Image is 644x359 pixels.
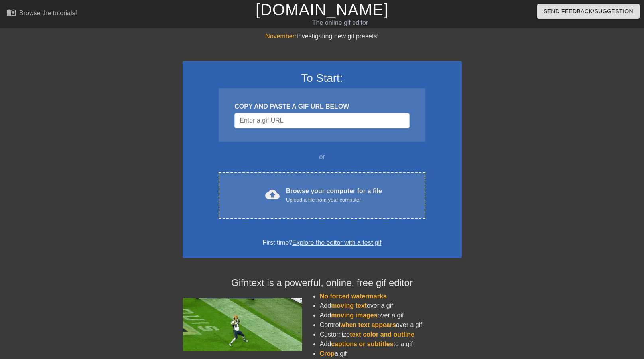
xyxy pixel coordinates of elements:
span: November: [265,33,296,40]
button: Send Feedback/Suggestion [537,4,640,19]
div: Upload a file from your computer [286,196,382,204]
li: a gif [320,349,462,359]
li: Add to a gif [320,339,462,349]
span: moving text [331,302,367,309]
input: Username [234,113,409,128]
div: Browse the tutorials! [19,10,77,16]
span: Crop [320,350,335,357]
span: cloud_upload [265,187,280,202]
div: First time? [193,238,451,248]
div: Browse your computer for a file [286,186,382,204]
span: menu_book [6,8,16,17]
img: football_small.gif [183,298,302,351]
div: The online gif editor [219,18,461,28]
a: [DOMAIN_NAME] [256,1,388,18]
li: Customize [320,330,462,339]
div: Investigating new gif presets! [183,32,462,41]
li: Control over a gif [320,320,462,330]
span: captions or subtitles [331,341,393,347]
h3: To Start: [193,71,451,85]
li: Add over a gif [320,311,462,320]
span: No forced watermarks [320,293,387,299]
a: Explore the editor with a test gif [292,239,381,246]
div: or [203,152,441,162]
span: Send Feedback/Suggestion [544,6,633,16]
div: COPY AND PASTE A GIF URL BELOW [234,102,409,111]
span: text color and outline [350,331,414,338]
a: Browse the tutorials! [6,8,77,20]
span: when text appears [340,321,396,328]
h4: Gifntext is a powerful, online, free gif editor [183,277,462,289]
span: moving images [331,312,377,319]
li: Add over a gif [320,301,462,311]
